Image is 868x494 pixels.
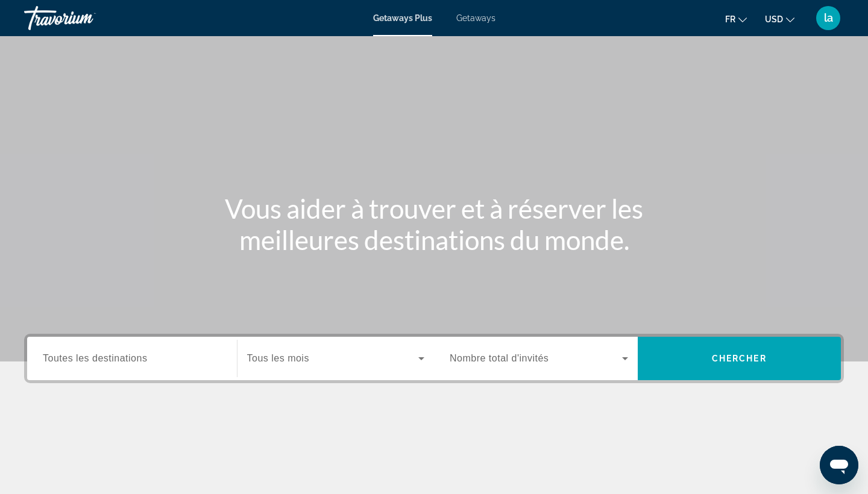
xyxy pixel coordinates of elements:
button: Chercher [638,337,841,380]
iframe: Bouton de lancement de la fenêtre de messagerie [820,446,858,484]
button: User Menu [813,5,844,31]
button: Change language [725,10,747,28]
span: Tous les mois [247,353,309,363]
span: Chercher [712,354,767,363]
span: USD [765,14,783,24]
a: Getaways Plus [373,13,432,23]
h1: Vous aider à trouver et à réserver les meilleures destinations du monde. [208,193,660,255]
a: Getaways [456,13,495,23]
span: Nombre total d'invités [450,353,549,363]
div: Search widget [27,337,841,380]
button: Change currency [765,10,794,28]
span: fr [725,14,735,24]
span: Toutes les destinations [43,353,147,363]
span: la [824,12,833,24]
a: Travorium [24,2,145,34]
